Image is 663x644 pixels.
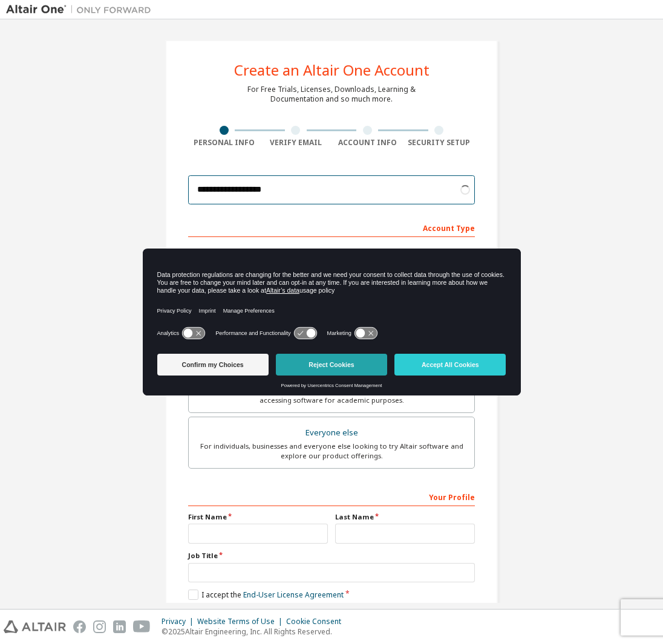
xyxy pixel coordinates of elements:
div: Security Setup [403,138,475,148]
img: Altair One [6,4,157,16]
div: Cookie Consent [286,617,348,626]
div: Your Profile [188,487,475,506]
div: For Free Trials, Licenses, Downloads, Learning & Documentation and so much more. [247,85,416,104]
label: Last Name [335,512,475,522]
div: Create an Altair One Account [234,63,429,77]
label: I accept the [188,590,344,600]
img: youtube.svg [133,620,151,633]
div: Personal Info [188,138,260,148]
div: Everyone else [196,424,467,441]
img: facebook.svg [73,620,86,633]
div: For faculty & administrators of academic institutions administering students and accessing softwa... [196,386,467,405]
img: instagram.svg [93,620,106,633]
div: Account Info [331,138,403,148]
label: Job Title [188,551,475,561]
label: First Name [188,512,328,522]
div: Verify Email [260,138,332,148]
div: Privacy [162,617,197,626]
p: © 2025 Altair Engineering, Inc. All Rights Reserved. [162,626,348,637]
div: For individuals, businesses and everyone else looking to try Altair software and explore our prod... [196,441,467,461]
img: altair_logo.svg [4,620,66,633]
div: Website Terms of Use [197,617,286,626]
div: Account Type [188,218,475,237]
img: linkedin.svg [113,620,126,633]
a: End-User License Agreement [243,590,344,600]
